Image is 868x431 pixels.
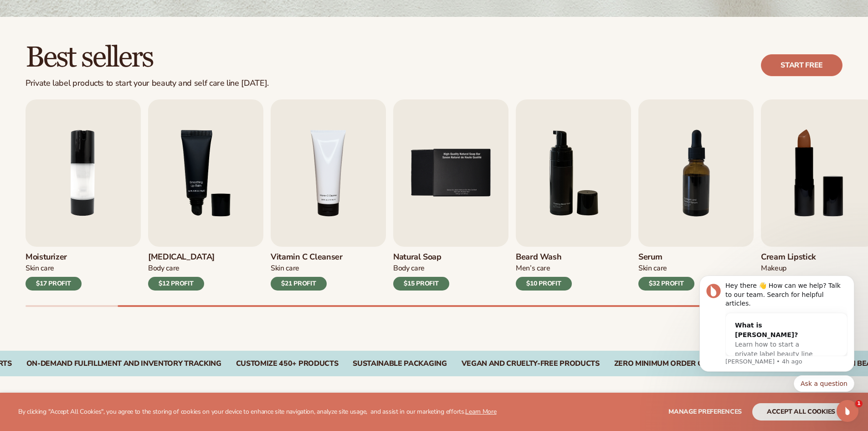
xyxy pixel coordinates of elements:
a: 6 / 9 [516,99,631,291]
div: ZERO MINIMUM ORDER QUANTITIES [614,359,741,368]
div: Skin Care [271,264,343,273]
button: accept all cookies [752,403,850,421]
div: $17 PROFIT [26,277,82,291]
h3: Vitamin C Cleanser [271,252,343,262]
div: $12 PROFIT [148,277,204,291]
h3: Beard Wash [516,252,572,262]
div: Private label products to start your beauty and self care line [DATE]. [26,78,269,88]
h3: [MEDICAL_DATA] [148,252,215,262]
a: Start free [761,54,842,76]
a: 2 / 9 [26,99,141,291]
h3: Natural Soap [393,252,449,262]
div: $32 PROFIT [638,277,694,291]
span: Manage preferences [668,407,742,416]
a: 5 / 9 [393,99,508,291]
div: On-Demand Fulfillment and Inventory Tracking [26,359,221,368]
h2: Best sellers [26,42,269,73]
div: CUSTOMIZE 450+ PRODUCTS [236,359,339,368]
span: 1 [855,400,863,407]
div: Skin Care [26,264,82,273]
div: Skin Care [638,264,694,273]
h3: Moisturizer [26,252,82,262]
div: SUSTAINABLE PACKAGING [353,359,447,368]
div: Body Care [148,264,215,273]
p: By clicking "Accept All Cookies", you agree to the storing of cookies on your device to enhance s... [18,408,497,416]
div: VEGAN AND CRUELTY-FREE PRODUCTS [462,359,600,368]
h3: Cream Lipstick [761,252,817,262]
h3: Serum [638,252,694,262]
button: Manage preferences [668,403,742,421]
div: $15 PROFIT [393,277,449,291]
div: $21 PROFIT [271,277,327,291]
div: Body Care [393,264,449,273]
iframe: Intercom notifications message [686,254,868,406]
iframe: Intercom live chat [837,400,858,422]
a: 7 / 9 [638,99,754,291]
a: 3 / 9 [148,99,263,291]
div: $10 PROFIT [516,277,572,291]
div: Men’s Care [516,264,572,273]
a: 4 / 9 [271,99,386,291]
a: Learn More [465,407,496,416]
